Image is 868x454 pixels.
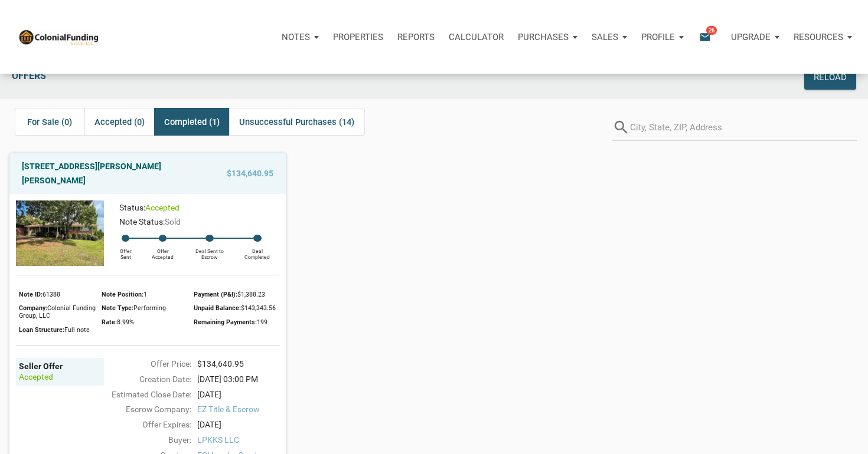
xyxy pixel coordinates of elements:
[133,304,166,312] span: Performing
[449,32,504,42] p: Calculator
[690,19,724,55] button: email26
[239,115,354,129] span: Unsuccessful Purchases (14)
[326,19,390,55] a: Properties
[229,108,364,136] div: Unsuccessful Purchases (14)
[18,28,99,45] img: NoteUnlimited
[194,318,257,326] span: Remaining Payments:
[22,159,195,187] a: [STREET_ADDRESS][PERSON_NAME][PERSON_NAME]
[257,318,267,326] span: 199
[630,114,857,141] input: City, State, ZIP, Address
[98,419,192,431] div: Offer Expires:
[102,318,117,326] span: Rate:
[19,361,100,371] div: Seller Offer
[98,358,192,370] div: Offer Price:
[6,65,648,90] div: Offers
[787,19,859,55] button: Resources
[119,217,165,226] span: Note Status:
[235,242,279,260] div: Deal Completed
[191,389,285,401] div: [DATE]
[197,403,279,416] span: EZ Title & Escrow
[164,115,220,129] span: Completed (1)
[84,108,154,136] div: Accepted (0)
[117,318,134,326] span: 8.99%
[98,389,192,401] div: Estimated Close Date:
[142,242,184,260] div: Offer Accepted
[16,200,104,267] img: 562321
[64,326,90,334] span: Full note
[110,242,142,260] div: Offer Sent
[102,291,143,298] span: Note Position:
[191,419,285,431] div: [DATE]
[27,115,72,129] span: For Sale (0)
[511,19,585,55] button: Purchases
[397,32,435,42] p: Reports
[184,242,235,260] div: Deal Sent to Escrow
[804,65,856,90] button: Reload
[143,291,147,298] span: 1
[585,19,634,55] button: Sales
[592,32,618,42] p: Sales
[814,71,847,84] div: Reload
[165,217,181,226] span: Sold
[275,19,326,55] button: Notes
[98,434,192,446] div: Buyer:
[518,32,569,42] p: Purchases
[197,434,279,446] span: LPKKS LLC
[19,304,96,320] span: Colonial Funding Group, LLC
[98,403,192,416] div: Escrow Company:
[442,19,511,55] a: Calculator
[641,32,675,42] p: Profile
[731,32,771,42] p: Upgrade
[612,114,630,141] i: search
[706,25,717,35] span: 26
[191,358,285,370] div: $134,640.95
[43,291,60,298] span: 61388
[191,373,285,386] div: [DATE] 03:00 PM
[724,19,787,55] button: Upgrade
[94,115,145,129] span: Accepted (0)
[390,19,442,55] button: Reports
[194,304,241,312] span: Unpaid Balance:
[227,166,273,180] span: $134,640.95
[241,304,276,312] span: $143,343.56
[634,19,691,55] button: Profile
[102,304,133,312] span: Note Type:
[194,291,237,298] span: Payment (P&I):
[237,291,265,298] span: $1,388.23
[15,108,84,136] div: For Sale (0)
[794,32,843,42] p: Resources
[19,371,100,382] div: accepted
[333,32,383,42] p: Properties
[19,291,43,298] span: Note ID:
[119,203,145,212] span: Status:
[98,373,192,386] div: Creation Date:
[282,32,310,42] p: Notes
[698,30,712,44] i: email
[19,326,64,334] span: Loan Structure:
[19,304,47,312] span: Company:
[154,108,229,136] div: Completed (1)
[145,203,180,212] span: accepted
